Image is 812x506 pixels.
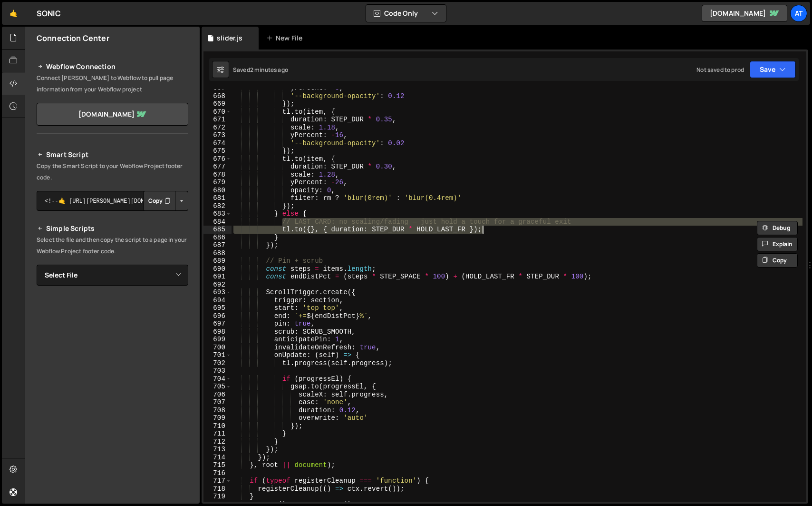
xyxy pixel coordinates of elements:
button: Debug [757,221,798,235]
div: 719 [203,493,232,501]
div: 697 [203,320,232,328]
div: 710 [203,422,232,430]
h2: Connection Center [37,33,109,43]
div: 670 [203,108,232,116]
h2: Simple Scripts [37,223,188,234]
div: 708 [203,407,232,415]
div: 676 [203,155,232,163]
div: 700 [203,344,232,352]
div: SONIC [37,8,61,19]
div: 693 [203,288,232,297]
div: 671 [203,116,232,124]
button: Save [750,61,796,78]
div: 703 [203,367,232,375]
iframe: YouTube video player [37,393,189,479]
button: Copy [143,191,175,211]
div: 718 [203,485,232,493]
div: 711 [203,430,232,438]
div: 713 [203,446,232,454]
p: Connect [PERSON_NAME] to Webflow to pull page information from your Webflow project [37,72,188,95]
div: 2 minutes ago [250,66,288,74]
textarea: <!--🤙 [URL][PERSON_NAME][DOMAIN_NAME]> <script>document.addEventListener("DOMContentLoaded", func... [37,191,188,211]
div: 677 [203,163,232,171]
div: 704 [203,375,232,383]
div: 716 [203,469,232,477]
div: 679 [203,179,232,187]
div: 675 [203,147,232,155]
button: Explain [757,237,798,251]
div: 688 [203,249,232,258]
div: 668 [203,92,232,100]
h2: Smart Script [37,149,188,160]
div: Button group with nested dropdown [143,191,188,211]
div: 702 [203,359,232,367]
a: AT [790,5,807,22]
a: [DOMAIN_NAME] [37,103,188,126]
button: Copy [757,253,798,268]
div: New File [266,33,306,43]
button: Code Only [366,5,446,22]
h2: Webflow Connection [37,61,188,72]
div: 707 [203,398,232,407]
div: 686 [203,234,232,242]
div: 683 [203,210,232,218]
div: 672 [203,124,232,132]
div: 674 [203,139,232,148]
div: 696 [203,312,232,320]
div: 685 [203,226,232,234]
div: 706 [203,391,232,399]
div: 698 [203,328,232,336]
p: Copy the Smart Script to your Webflow Project footer code. [37,160,188,183]
div: 712 [203,438,232,446]
a: 🤙 [2,2,25,25]
div: Not saved to prod [696,66,744,74]
div: 673 [203,131,232,139]
div: 694 [203,297,232,305]
div: 717 [203,477,232,485]
div: 669 [203,100,232,108]
div: slider.js [217,33,242,43]
div: 684 [203,218,232,226]
div: 687 [203,241,232,249]
iframe: YouTube video player [37,301,189,387]
div: Saved [233,66,288,74]
div: 715 [203,461,232,469]
div: 678 [203,171,232,179]
div: 701 [203,351,232,359]
div: 714 [203,454,232,462]
div: 682 [203,202,232,210]
p: Select the file and then copy the script to a page in your Webflow Project footer code. [37,234,188,257]
div: 690 [203,265,232,273]
div: 709 [203,414,232,422]
a: [DOMAIN_NAME] [702,5,787,22]
div: 705 [203,383,232,391]
div: 695 [203,304,232,312]
div: 692 [203,281,232,289]
div: 699 [203,336,232,344]
div: 689 [203,257,232,265]
div: 681 [203,194,232,202]
div: 680 [203,187,232,195]
div: 691 [203,273,232,281]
